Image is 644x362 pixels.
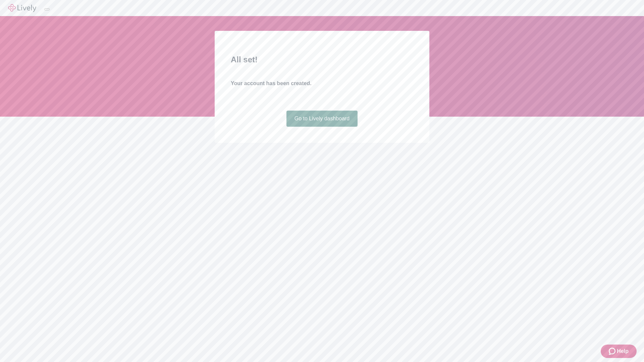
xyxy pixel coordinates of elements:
[44,8,50,10] button: Log out
[8,4,36,12] img: Lively
[609,347,617,355] svg: Zendesk support icon
[286,111,358,127] a: Go to Lively dashboard
[231,79,413,87] h4: Your account has been created.
[231,54,413,66] h2: All set!
[617,347,629,355] span: Help
[601,345,637,358] button: Zendesk support iconHelp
